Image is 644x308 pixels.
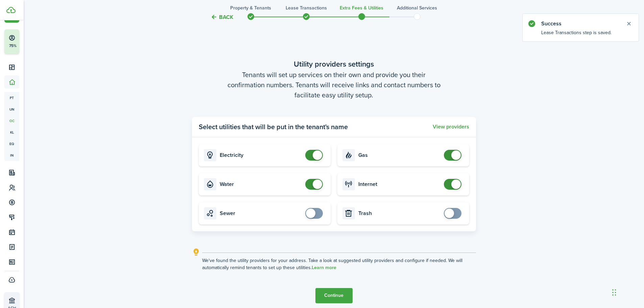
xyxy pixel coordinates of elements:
[624,19,634,28] button: Close notify
[358,181,440,187] card-title: Internet
[220,181,302,187] card-title: Water
[358,210,440,216] card-title: Trash
[6,7,16,13] img: TenantCloud
[315,288,353,303] button: Continue
[4,103,19,115] a: un
[192,58,476,70] wizard-step-header-title: Utility providers settings
[433,124,469,130] button: View providers
[220,152,302,158] card-title: Electricity
[312,265,336,270] a: Learn more
[220,210,302,216] card-title: Sewer
[8,43,17,49] p: 75%
[192,248,200,256] i: outline
[199,122,348,132] panel-main-title: Select utilities that will be put in the tenant's name
[397,4,437,11] h3: Additional Services
[286,4,327,11] h3: Lease Transactions
[230,4,271,11] h3: Property & Tenants
[4,92,19,103] a: pt
[4,149,19,161] a: in
[541,20,619,28] notify-title: Success
[4,126,19,138] a: kl
[358,152,440,158] card-title: Gas
[4,138,19,149] a: eq
[523,29,639,41] notify-body: Lease Transactions step is saved.
[531,235,644,308] iframe: Chat Widget
[202,257,476,271] explanation-description: We've found the utility providers for your address. Take a look at suggested utility providers an...
[4,115,19,126] a: oc
[4,29,61,54] button: 75%
[211,14,233,21] button: Back
[192,70,476,100] wizard-step-header-description: Tenants will set up services on their own and provide you their confirmation numbers. Tenants wil...
[340,4,383,11] h3: Extra fees & Utilities
[612,282,616,303] div: Drag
